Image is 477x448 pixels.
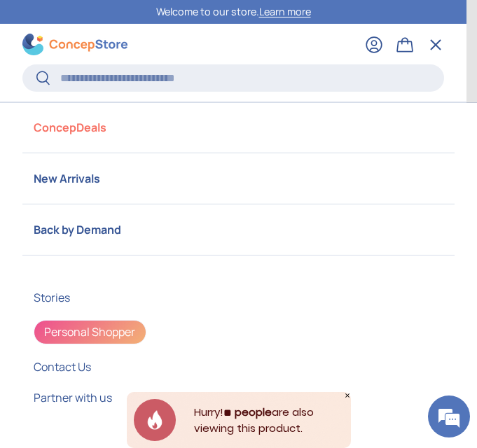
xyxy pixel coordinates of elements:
a: Stories [34,290,70,305]
img: ConcepStore [22,34,127,55]
a: New Arrivals [22,153,455,204]
div: Chat with us now [73,78,235,97]
a: Partner with us [34,390,112,405]
p: Welcome to our store. [156,4,311,20]
a: Back by Demand [22,204,455,255]
a: Learn more [259,5,311,18]
span: Personal Shopper [44,325,135,339]
div: Minimize live chat window [230,7,263,41]
div: Close [344,392,351,399]
span: We're online! [81,134,193,276]
nav: Secondary [22,289,455,345]
a: Contact Us [34,359,91,374]
a: ConcepDeals [22,102,455,153]
textarea: Type your message and hit 'Enter' [7,299,267,348]
a: Personal Shopper [34,320,146,345]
